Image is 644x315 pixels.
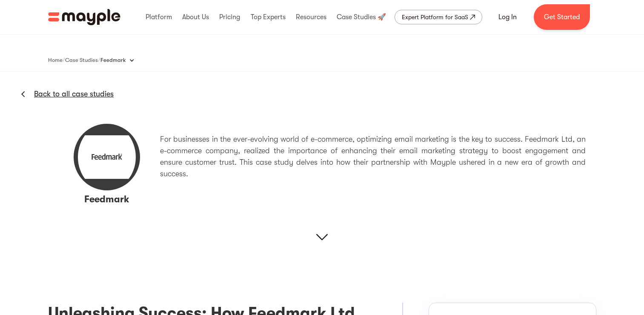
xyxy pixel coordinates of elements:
[294,3,329,31] div: Resources
[98,56,100,64] div: /
[100,52,143,69] div: Feedmark
[488,7,527,27] a: Log In
[395,10,482,24] a: Expert Platform for SaaS
[217,3,242,31] div: Pricing
[63,56,65,64] div: /
[402,12,468,22] div: Expert Platform for SaaS
[534,4,590,30] a: Get Started
[48,9,120,25] a: home
[100,56,126,64] div: Feedmark
[34,89,114,99] a: Back to all case studies
[65,55,98,65] a: Case Studies
[180,3,211,31] div: About Us
[249,3,288,31] div: Top Experts
[48,9,120,25] img: Mayple logo
[143,3,174,31] div: Platform
[48,55,63,65] a: Home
